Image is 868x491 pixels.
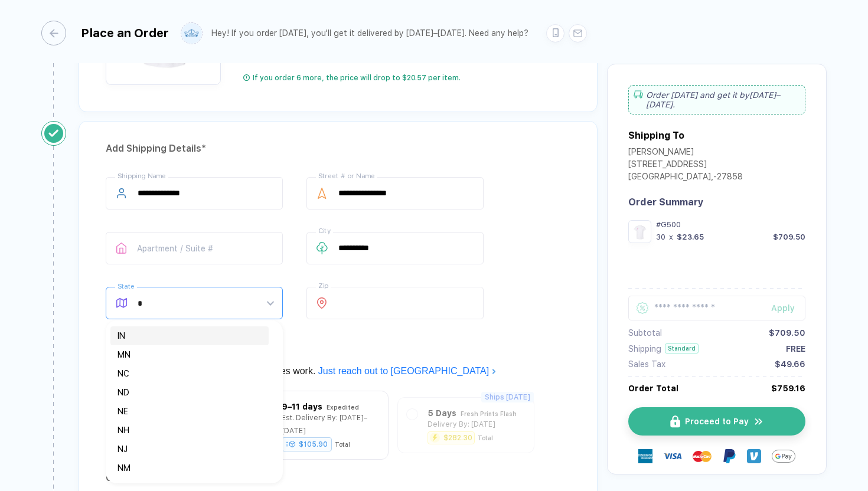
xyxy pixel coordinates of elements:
img: express [638,449,652,463]
img: icon [670,415,680,428]
a: Just reach out to [GEOGRAPHIC_DATA] [318,366,497,376]
div: $23.65 [677,233,704,241]
img: 1759932556934degaz_nt_front.png [631,223,648,240]
div: $709.50 [769,328,805,338]
div: NH [110,421,269,440]
div: [PERSON_NAME] [628,147,743,159]
div: MN [110,345,269,364]
div: ND [110,383,269,402]
div: ND [118,386,262,399]
img: icon [753,416,764,427]
div: 9–11 days [282,400,322,413]
span: Proceed to Pay [685,417,749,426]
div: Order Summary [628,197,805,208]
div: NE [118,405,262,418]
div: If you order 6 more, the price will drop to $20.57 per item. [253,73,461,83]
div: NC [110,364,269,383]
div: Hey! If you order [DATE], you'll get it delivered by [DATE]–[DATE]. Need any help? [211,28,528,38]
div: [GEOGRAPHIC_DATA] , - 27858 [628,172,743,184]
img: user profile [181,23,202,44]
div: NM [118,461,262,474]
button: iconProceed to Payicon [628,407,805,436]
div: Est. Delivery By: [DATE]–[DATE] [282,411,379,437]
img: Venmo [747,449,761,463]
div: Shipping [628,344,661,353]
div: NH [118,424,262,437]
div: Shipping To [628,130,684,141]
div: Sales Tax [628,359,665,369]
div: Order [DATE] and get it by [DATE]–[DATE] . [628,85,805,114]
div: Total [335,441,350,448]
div: Shipping Method [106,343,570,362]
img: Paypal [722,449,736,463]
div: NJ [118,443,262,456]
img: GPay [772,444,795,468]
img: master-card [693,447,712,466]
div: [STREET_ADDRESS] [628,159,743,172]
div: 9–11 days ExpeditedEst. Delivery By: [DATE]–[DATE]$105.90Total [261,400,379,450]
div: NE [110,402,269,421]
div: Place an Order [81,26,169,40]
div: 30 [656,233,665,241]
div: FREE [786,344,805,353]
div: Need it faster? We can make most timelines work. [106,362,570,381]
div: IN [118,329,262,342]
div: $49.66 [775,359,805,369]
div: Expedited [327,401,359,414]
button: Apply [756,296,805,320]
div: #G500 [656,220,805,229]
div: $709.50 [773,233,805,241]
div: NM [110,459,269,477]
div: NC [118,367,262,380]
div: Order Total [628,384,678,393]
div: Apply [771,303,805,313]
div: $105.90 [282,437,332,451]
div: Add Shipping Details [106,139,570,158]
img: visa [663,447,682,466]
div: Subtotal [628,328,662,338]
div: IN [110,326,269,345]
div: NJ [110,440,269,459]
h2: Guarantee Delivery [106,469,570,487]
div: MN [118,348,262,361]
div: $759.16 [771,384,805,393]
div: x [668,233,674,241]
div: Standard [665,343,699,353]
